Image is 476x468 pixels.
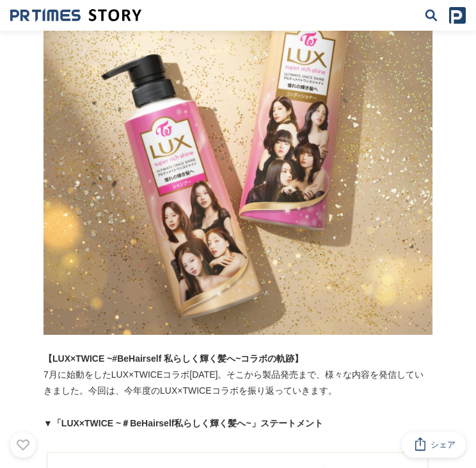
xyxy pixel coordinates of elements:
[44,353,303,364] strong: 【LUX×TWICE ~#BeHairself 私らしく輝く髪へ~コラボの軌跡】
[10,8,141,22] img: 成果の裏側にあるストーリーをメディアに届ける
[431,439,456,451] span: シェア
[44,367,432,399] p: 7月に始動をしたLUX×TWICEコラボ[DATE]。そこから製品発売まで、様々な内容を発信していきました。今回は、今年度のLUX×TWICEコラボを振り返っていきます。
[449,7,466,24] img: prtimes
[402,432,466,458] button: シェア
[44,418,323,428] strong: ▼「LUX×TWICE ~＃BeHairself私らしく輝く髪へ~」ステートメント
[10,8,141,22] a: 成果の裏側にあるストーリーをメディアに届ける 成果の裏側にあるストーリーをメディアに届ける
